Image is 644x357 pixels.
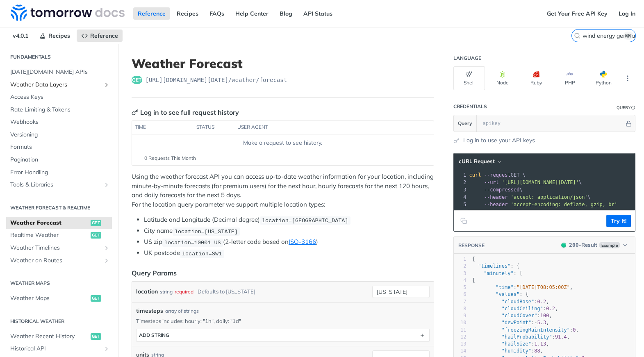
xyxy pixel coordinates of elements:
[35,30,75,42] a: Recipes
[6,292,112,305] a: Weather Mapsget
[132,56,434,71] h1: Weather Forecast
[91,295,101,302] span: get
[454,270,467,277] div: 3
[469,180,582,185] span: \
[517,284,570,290] span: "[DATE]T08:05:00Z"
[10,257,101,265] span: Weather on Routes
[299,7,337,20] a: API Status
[502,327,570,333] span: "freezingRainIntensity"
[454,115,477,132] button: Query
[621,72,634,84] button: More Languages
[454,334,467,341] div: 12
[537,320,546,325] span: 5.3
[479,115,624,132] input: apikey
[484,202,508,207] span: --header
[546,306,555,312] span: 0.2
[139,332,169,338] div: ADD string
[537,299,546,305] span: 0.2
[469,194,591,200] span: \
[542,7,612,20] a: Get Your Free API Key
[135,139,430,147] div: Make a request to see history.
[10,332,89,341] span: Weather Recent History
[77,30,123,42] a: Reference
[472,299,549,305] span: : ,
[454,341,467,348] div: 13
[10,231,89,239] span: Realtime Weather
[6,53,112,61] h2: Fundamentals
[136,286,158,298] label: location
[6,66,112,78] a: [DATE][DOMAIN_NAME] APIs
[10,68,110,76] span: [DATE][DOMAIN_NAME] APIs
[472,291,528,297] span: : {
[10,294,89,302] span: Weather Maps
[454,256,467,263] div: 1
[453,66,485,90] button: Shell
[453,103,487,110] div: Credentials
[10,93,110,101] span: Access Keys
[472,320,549,325] span: : ,
[588,66,619,90] button: Python
[91,333,101,340] span: get
[193,121,234,134] th: status
[502,306,543,312] span: "cloudCeiling"
[469,172,481,178] span: curl
[454,201,468,208] div: 5
[6,91,112,103] a: Access Keys
[472,348,544,354] span: : ,
[10,219,89,227] span: Weather Forecast
[103,82,110,88] button: Show subpages for Weather Data Layers
[132,109,138,116] svg: Key
[144,248,434,258] li: UK postcode
[472,341,549,347] span: : ,
[136,307,163,315] span: timesteps
[6,229,112,241] a: Realtime Weatherget
[472,256,475,262] span: {
[534,341,546,347] span: 1.13
[146,76,287,84] span: https://api.tomorrow.io/v4/weather/forecast
[144,155,196,162] span: 0 Requests This Month
[623,32,633,40] kbd: ⌘K
[617,105,630,111] div: Query
[103,257,110,264] button: Show subpages for Weather on Routes
[502,320,531,325] span: "dewPoint"
[574,32,580,39] svg: Search
[10,118,110,126] span: Webhooks
[144,215,434,225] li: Latitude and Longitude (Decimal degree)
[6,154,112,166] a: Pagination
[10,156,110,164] span: Pagination
[502,341,531,347] span: "hailSize"
[555,334,567,340] span: 91.4
[472,313,552,318] span: : ,
[534,348,540,354] span: 88
[484,172,511,178] span: --request
[617,105,635,111] div: QueryInformation
[569,241,597,249] div: - Result
[631,106,635,110] i: Information
[10,106,110,114] span: Rate Limiting & Tokens
[569,242,578,248] span: 200
[540,313,549,318] span: 100
[231,7,273,20] a: Help Center
[175,228,238,234] span: location=[US_STATE]
[614,7,640,20] a: Log In
[454,179,468,186] div: 2
[136,317,430,325] p: Timesteps includes: hourly: "1h", daily: "1d"
[6,166,112,179] a: Error Handling
[454,348,467,355] div: 14
[10,181,101,189] span: Tools & Libraries
[91,220,101,226] span: get
[10,81,101,89] span: Weather Data Layers
[132,172,434,209] p: Using the weather forecast API you can access up-to-date weather information for your location, i...
[103,346,110,352] button: Show subpages for Historical API
[133,7,170,20] a: Reference
[103,245,110,251] button: Show subpages for Weather Timelines
[132,268,177,278] div: Query Params
[502,348,531,354] span: "humidity"
[484,187,520,193] span: --compressed
[144,226,434,236] li: City name
[182,250,222,257] span: location=SW1
[496,284,513,290] span: "time"
[103,182,110,188] button: Show subpages for Tools & Libraries
[454,263,467,270] div: 2
[10,131,110,139] span: Versioning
